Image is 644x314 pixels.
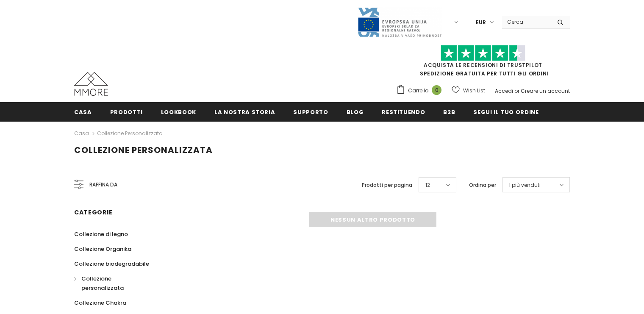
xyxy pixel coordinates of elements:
a: B2B [443,102,455,121]
a: Lookbook [161,102,196,121]
a: Wish List [452,83,485,98]
a: Collezione di legno [74,227,128,242]
a: Restituendo [382,102,425,121]
a: Blog [347,102,364,121]
span: La nostra storia [214,108,275,116]
a: Carrello 0 [396,84,446,97]
span: Lookbook [161,108,196,116]
label: Ordina per [469,181,496,189]
span: Categorie [74,208,112,217]
a: Collezione biodegradabile [74,256,149,271]
span: Segui il tuo ordine [473,108,539,116]
a: Casa [74,102,92,121]
a: supporto [293,102,328,121]
a: Acquista le recensioni di TrustPilot [424,61,542,69]
span: Restituendo [382,108,425,116]
span: 12 [425,181,430,189]
span: Collezione biodegradabile [74,260,149,268]
img: Fidati di Pilot Stars [441,45,525,61]
a: Casa [74,128,89,139]
a: Collezione Chakra [74,295,126,310]
span: Collezione personalizzata [81,275,124,292]
span: Wish List [463,86,485,95]
span: supporto [293,108,328,116]
span: B2B [443,108,455,116]
span: Raffina da [89,180,117,189]
span: Casa [74,108,92,116]
span: EUR [476,18,486,27]
a: Accedi [495,87,513,94]
span: or [514,87,519,94]
img: Javni Razpis [357,7,442,38]
a: Creare un account [521,87,570,94]
span: Collezione personalizzata [74,144,213,156]
a: Javni Razpis [357,18,442,25]
span: Blog [347,108,364,116]
span: Prodotti [110,108,143,116]
a: La nostra storia [214,102,275,121]
span: Collezione Chakra [74,299,126,307]
span: Collezione Organika [74,245,131,253]
span: SPEDIZIONE GRATUITA PER TUTTI GLI ORDINI [396,49,570,77]
a: Collezione Organika [74,242,131,256]
a: Segui il tuo ordine [473,102,539,121]
label: Prodotti per pagina [362,181,412,189]
span: I più venduti [509,181,541,189]
span: Carrello [408,86,428,95]
input: Search Site [502,16,551,28]
span: Collezione di legno [74,230,128,238]
a: Collezione personalizzata [97,130,163,137]
span: 0 [432,85,441,95]
a: Collezione personalizzata [74,271,154,295]
img: Casi MMORE [74,72,108,96]
a: Prodotti [110,102,143,121]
